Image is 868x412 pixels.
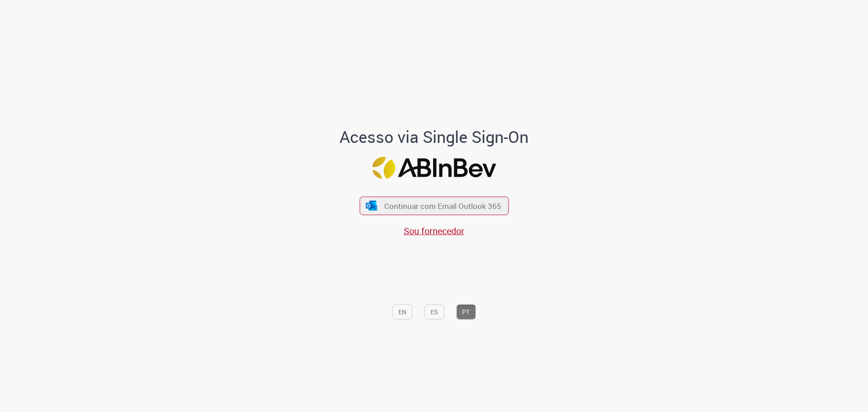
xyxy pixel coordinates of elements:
h1: Acesso via Single Sign-On [309,128,560,146]
span: Continuar com Email Outlook 365 [384,201,501,211]
button: EN [392,304,412,319]
a: Sou fornecedor [404,225,464,237]
img: Logo ABInBev [372,156,496,179]
button: PT [456,304,476,319]
img: ícone Azure/Microsoft 360 [365,201,378,210]
button: ES [425,304,444,319]
button: ícone Azure/Microsoft 360 Continuar com Email Outlook 365 [359,196,509,215]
